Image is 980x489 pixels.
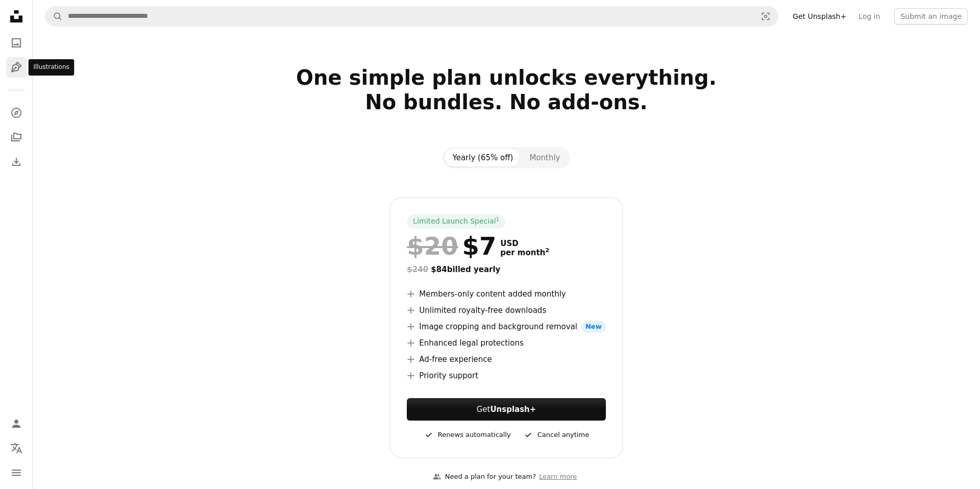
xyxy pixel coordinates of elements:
[753,7,778,26] button: Visual search
[178,65,835,139] h2: One simple plan unlocks everything. No bundles. No add-ons.
[894,8,968,25] button: Submit an image
[407,337,605,349] li: Enhanced legal protections
[407,321,605,333] li: Image cropping and background removal
[496,216,500,222] sup: 1
[407,398,605,421] button: GetUnsplash+
[407,304,605,316] li: Unlimited royalty-free downloads
[407,370,605,382] li: Priority support
[6,438,27,458] button: Language
[490,405,536,414] strong: Unsplash+
[6,33,27,53] a: Photos
[494,216,502,227] a: 1
[407,288,605,300] li: Members-only content added monthly
[45,7,63,26] button: Search Unsplash
[407,214,505,229] div: Limited Launch Special
[6,152,27,172] a: Download History
[407,233,458,259] span: $20
[407,353,605,365] li: Ad-free experience
[500,248,549,257] span: per month
[445,149,522,166] button: Yearly (65% off)
[500,239,549,248] span: USD
[6,127,27,148] a: Collections
[523,429,589,441] div: Cancel anytime
[6,413,27,434] a: Log in / Sign up
[852,8,886,25] a: Log in
[543,248,551,257] a: 2
[424,429,511,441] div: Renews automatically
[787,8,852,25] a: Get Unsplash+
[6,6,27,29] a: Home — Unsplash
[6,103,27,123] a: Explore
[45,6,778,27] form: Find visuals sitewide
[581,321,606,333] span: New
[536,469,580,485] a: Learn more
[433,472,536,482] div: Need a plan for your team?
[521,149,568,166] button: Monthly
[407,263,605,276] div: $84 billed yearly
[6,57,27,78] a: Illustrations
[407,233,496,259] div: $7
[407,265,428,274] span: $240
[6,462,27,483] button: Menu
[545,247,549,254] sup: 2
